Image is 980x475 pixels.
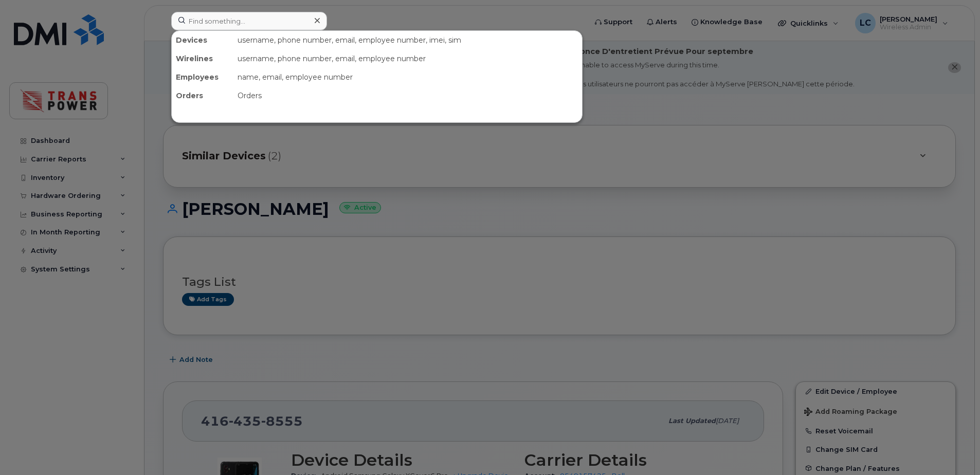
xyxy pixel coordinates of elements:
div: username, phone number, email, employee number, imei, sim [233,31,582,49]
div: Orders [172,86,233,105]
div: name, email, employee number [233,68,582,86]
div: Employees [172,68,233,86]
div: Devices [172,31,233,49]
div: Orders [233,86,582,105]
div: Wirelines [172,49,233,68]
div: username, phone number, email, employee number [233,49,582,68]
